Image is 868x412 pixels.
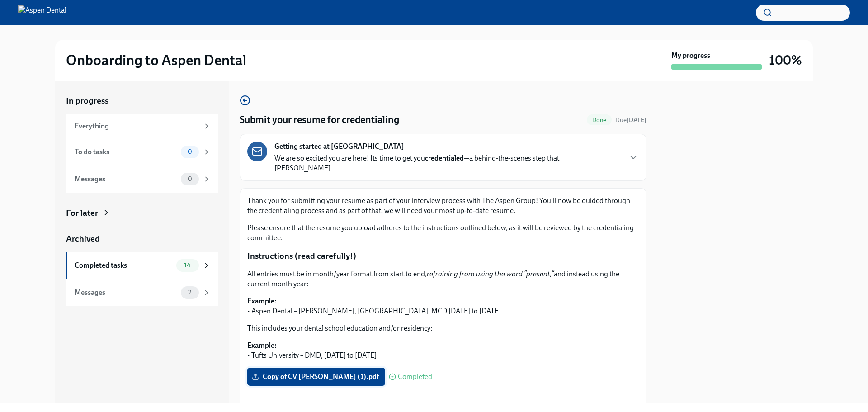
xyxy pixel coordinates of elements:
[247,368,385,386] label: Copy of CV [PERSON_NAME] (1).pdf
[398,373,432,380] span: Completed
[247,341,277,350] strong: Example:
[66,233,218,245] a: Archived
[247,196,639,216] p: Thank you for submitting your resume as part of your interview process with The Aspen Group! You'...
[75,121,199,131] div: Everything
[66,114,218,138] a: Everything
[66,95,218,107] a: In progress
[247,323,639,333] p: This includes your dental school education and/or residency:
[769,52,802,68] h3: 100%
[182,148,198,155] span: 0
[427,270,554,278] em: refraining from using the word “present,”
[247,341,639,360] p: • Tufts University – DMD, [DATE] to [DATE]
[274,142,404,152] strong: Getting started at [GEOGRAPHIC_DATA]
[66,279,218,306] a: Messages2
[615,116,646,124] span: Due
[587,117,612,123] span: Done
[18,5,66,20] img: Aspen Dental
[247,250,639,262] p: Instructions (read carefully!)
[66,166,218,193] a: Messages0
[75,260,173,270] div: Completed tasks
[254,372,379,381] span: Copy of CV [PERSON_NAME] (1).pdf
[66,138,218,166] a: To do tasks0
[179,262,196,269] span: 14
[671,51,710,61] strong: My progress
[274,153,621,173] p: We are so excited you are here! Its time to get you —a behind-the-scenes step that [PERSON_NAME]...
[247,223,639,243] p: Please ensure that the resume you upload adheres to the instructions outlined below, as it will b...
[66,207,98,219] div: For later
[66,207,218,219] a: For later
[425,154,464,162] strong: credentialed
[247,297,277,305] strong: Example:
[75,288,177,298] div: Messages
[615,116,646,124] span: April 11th, 2025 07:00
[66,51,246,69] h2: Onboarding to Aspen Dental
[75,174,177,184] div: Messages
[240,113,399,127] h4: Submit your resume for credentialing
[247,296,639,316] p: • Aspen Dental – [PERSON_NAME], [GEOGRAPHIC_DATA], MCD [DATE] to [DATE]
[66,252,218,279] a: Completed tasks14
[183,289,197,296] span: 2
[75,147,177,157] div: To do tasks
[247,269,639,289] p: All entries must be in month/year format from start to end, and instead using the current month y...
[182,175,198,182] span: 0
[627,116,646,124] strong: [DATE]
